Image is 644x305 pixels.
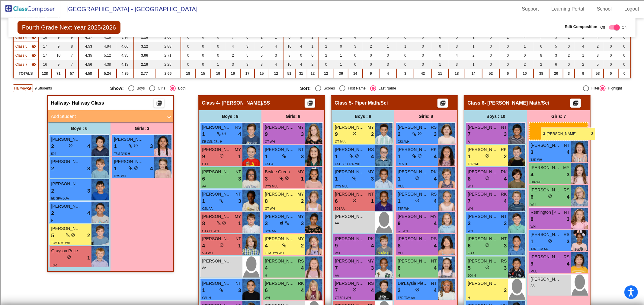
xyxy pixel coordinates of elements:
td: 0 [432,42,448,51]
div: BOOK [2,189,642,194]
div: Boys : 10 [464,110,527,122]
td: 4 [269,60,284,69]
td: 4 [449,51,465,60]
td: 17 [240,69,255,78]
td: 18 [449,69,465,78]
td: 128 [38,69,52,78]
td: 8 [283,51,295,60]
div: WEBSITE [2,194,642,200]
td: 0 [414,60,432,69]
td: 5.12 [98,51,117,60]
td: 14 [348,69,363,78]
td: 0 [195,51,211,60]
td: 0 [414,33,432,42]
span: [PERSON_NAME] [468,124,498,130]
td: 4.06 [117,42,134,51]
td: 5 [592,60,604,69]
td: 3 [592,51,604,60]
td: 1 [334,51,348,60]
td: 53 [592,69,604,78]
td: 2 [226,51,240,60]
span: Class 6 [467,100,484,106]
div: Search for Source [2,85,642,90]
span: Hallway [14,86,27,91]
td: 3 [449,42,465,51]
td: 0 [211,42,225,51]
td: TOTALS [13,69,38,78]
td: 0 [195,42,211,51]
td: 5 [363,33,380,42]
span: Class 5 [335,100,351,106]
td: 20 [549,69,563,78]
td: 3.06 [134,51,155,60]
td: 9 [575,69,592,78]
button: Print Students Details [154,99,164,108]
span: [PERSON_NAME] [398,124,428,130]
mat-icon: visibility [31,35,36,40]
span: [PERSON_NAME] [202,124,232,130]
div: First Name [345,86,366,91]
td: 0 [195,60,211,69]
td: 2 [516,60,533,69]
td: 0 [379,51,396,60]
td: 0 [604,42,618,51]
td: 0 [318,60,334,69]
mat-icon: picture_as_pdf [306,100,314,108]
div: Boys : 6 [48,122,111,134]
td: 1 [379,42,396,51]
td: 4 [295,60,307,69]
td: 6 [283,33,295,42]
td: 5 [549,33,563,42]
div: Print [2,74,642,79]
td: 2.06 [155,33,181,42]
td: 0 [396,51,414,60]
td: 5 [240,51,255,60]
td: 0 [500,42,516,51]
td: 12 [269,69,284,78]
td: 4.35 [117,51,134,60]
td: 2 [307,33,318,42]
span: [PERSON_NAME] [335,124,365,130]
td: 1 [211,60,225,69]
td: 0 [618,33,631,42]
span: Hallway [51,100,69,106]
td: 2 [592,42,604,51]
td: 18 [181,69,195,78]
td: 4.17 [78,33,98,42]
td: 0 [195,33,211,42]
span: 2 [398,130,400,138]
td: 3 [226,60,240,69]
span: 9 Students [35,86,52,91]
div: Delete [2,58,642,63]
td: 4 [592,33,604,42]
td: 4.58 [78,69,98,78]
td: 3 [348,42,363,51]
div: JOURNAL [2,200,642,205]
td: 16 [226,69,240,78]
td: 0 [348,60,363,69]
td: 15 [195,69,211,78]
td: 4 [348,33,363,42]
td: 0 [295,51,307,60]
div: Newspaper [2,101,642,106]
span: Show: [110,86,124,91]
td: 4.94 [98,42,117,51]
div: Highlight [606,86,622,91]
div: MOVE [2,172,642,178]
td: 0 [482,33,500,42]
td: 1 [575,51,592,60]
td: 4.53 [78,42,98,51]
td: 12 [318,69,334,78]
td: 4.35 [78,51,98,60]
div: Move To ... [2,25,642,30]
td: 0 [363,60,380,69]
span: - [PERSON_NAME]/SS [219,100,270,106]
div: Girls: 3 [111,122,173,134]
td: 4 [575,42,592,51]
div: Move To ... [2,52,642,58]
mat-radio-group: Select an option [300,85,485,91]
td: 9 [52,33,66,42]
td: 6 [533,42,549,51]
td: 2 [307,60,318,69]
td: 2.28 [134,33,155,42]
